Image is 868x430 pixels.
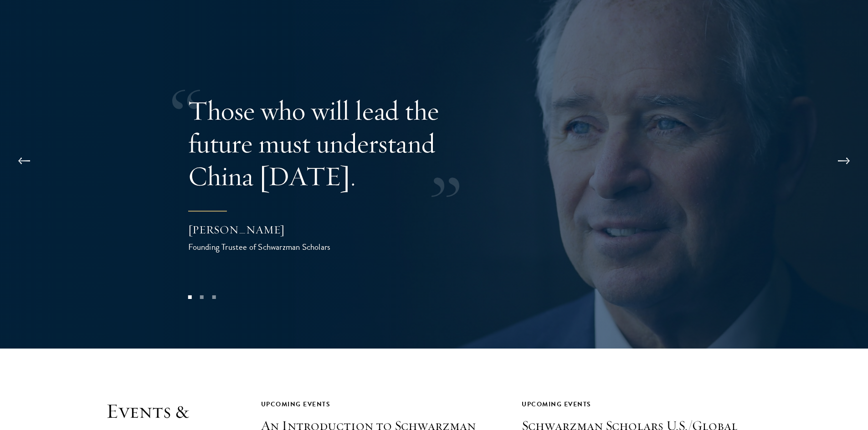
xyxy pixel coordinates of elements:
div: Upcoming Events [522,399,762,410]
button: 3 of 3 [208,291,220,303]
button: 2 of 3 [196,291,208,303]
div: Upcoming Events [261,399,502,410]
div: [PERSON_NAME] [188,222,370,238]
button: 1 of 3 [184,291,195,303]
p: Those who will lead the future must understand China [DATE]. [188,94,484,192]
div: Founding Trustee of Schwarzman Scholars [188,240,370,253]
